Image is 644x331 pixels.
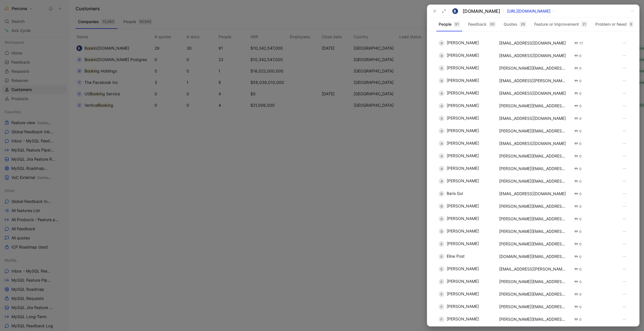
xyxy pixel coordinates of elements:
div: [EMAIL_ADDRESS][DOMAIN_NAME] [499,191,568,196]
div: F [439,316,444,322]
div: D [439,216,444,222]
img: logo [452,8,458,14]
button: Quotes [501,20,528,29]
div: a [439,103,444,109]
div: 0 [574,317,582,322]
div: 0 [574,229,582,235]
div: [EMAIL_ADDRESS][DOMAIN_NAME] [499,91,568,95]
div: [PERSON_NAME][EMAIL_ADDRESS][PERSON_NAME][DOMAIN_NAME] [499,317,568,321]
div: D [439,229,444,234]
div: 17 [574,41,583,46]
div: [PERSON_NAME][EMAIL_ADDRESS][DOMAIN_NAME] [499,217,568,221]
div: Eline Post [439,254,492,259]
div: [EMAIL_ADDRESS][DOMAIN_NAME] [499,53,568,58]
div: [PERSON_NAME] [439,53,492,58]
div: [PERSON_NAME] [439,291,492,297]
div: [PERSON_NAME] [439,316,492,322]
div: A [439,90,444,96]
div: 0 [574,267,582,272]
div: A [439,78,444,84]
div: [PERSON_NAME][EMAIL_ADDRESS][PERSON_NAME][DOMAIN_NAME] [499,279,568,284]
div: A [439,53,444,58]
div: [EMAIL_ADDRESS][DOMAIN_NAME] [499,141,568,146]
div: E [439,279,444,284]
div: 0 [574,292,582,297]
div: 0 [574,191,582,197]
div: 0 [574,279,582,285]
div: 91 [454,21,460,27]
div: [PERSON_NAME][EMAIL_ADDRESS][PERSON_NAME][DOMAIN_NAME] [499,166,568,171]
div: [PERSON_NAME] [439,40,492,46]
div: E [439,266,444,272]
div: 0 [574,179,582,184]
button: People [436,20,462,29]
div: 0 [574,66,582,71]
div: 0 [574,128,582,134]
div: A [439,153,444,159]
div: 0 [574,53,582,59]
div: [PERSON_NAME][EMAIL_ADDRESS][PERSON_NAME][DOMAIN_NAME] [499,66,568,70]
div: 0 [574,204,582,209]
div: 0 [574,141,582,147]
div: E [439,241,444,247]
div: 0 [574,103,582,109]
div: [PERSON_NAME] [439,229,492,234]
div: F [439,304,444,310]
div: [EMAIL_ADDRESS][DOMAIN_NAME] [499,41,568,45]
div: 0 [574,91,582,96]
div: E [439,291,444,297]
div: [PERSON_NAME] [439,65,492,71]
div: 6 [629,21,633,27]
div: [PERSON_NAME] [439,266,492,272]
button: Problem or Need [593,20,636,29]
div: [PERSON_NAME] [439,279,492,284]
div: [PERSON_NAME] [439,241,492,247]
div: [PERSON_NAME][EMAIL_ADDRESS][DOMAIN_NAME] [499,292,568,296]
div: [PERSON_NAME] [439,203,492,209]
div: 0 [574,166,582,172]
div: [EMAIL_ADDRESS][PERSON_NAME][DOMAIN_NAME] [499,78,568,83]
div: [EMAIL_ADDRESS][DOMAIN_NAME] [499,116,568,120]
div: A [439,116,444,121]
div: 0 [574,154,582,159]
div: [PERSON_NAME] [439,166,492,171]
div: [DOMAIN_NAME][EMAIL_ADDRESS][DOMAIN_NAME] [499,254,568,259]
div: 21 [581,21,587,27]
div: [PERSON_NAME][EMAIL_ADDRESS][DOMAIN_NAME] [499,179,568,183]
div: [PERSON_NAME] [439,78,492,84]
div: B [439,191,444,197]
div: [PERSON_NAME] [439,90,492,96]
div: 29 [520,21,526,27]
div: E [439,254,444,259]
div: [PERSON_NAME] [439,141,492,146]
div: [PERSON_NAME] [439,304,492,310]
div: A [439,128,444,134]
div: [PERSON_NAME][EMAIL_ADDRESS][DOMAIN_NAME] [499,229,568,233]
div: 0 [574,304,582,310]
div: [PERSON_NAME][EMAIL_ADDRESS][DOMAIN_NAME] [499,104,568,108]
div: 0 [574,78,582,84]
div: [DOMAIN_NAME] [463,8,500,15]
button: Feedback [466,20,498,29]
div: 0 [574,116,582,122]
div: A [439,65,444,71]
div: [PERSON_NAME] [439,216,492,222]
div: [PERSON_NAME] [439,178,492,184]
div: A [439,141,444,146]
div: [PERSON_NAME][EMAIL_ADDRESS][PERSON_NAME][DOMAIN_NAME] [499,242,568,246]
div: [PERSON_NAME] [439,116,492,121]
div: 30 [489,21,496,27]
button: Feature or Improvement [532,20,590,29]
div: [PERSON_NAME][EMAIL_ADDRESS][PERSON_NAME][DOMAIN_NAME] [499,129,568,133]
div: [PERSON_NAME][EMAIL_ADDRESS][PERSON_NAME][DOMAIN_NAME] [499,204,568,208]
div: 0 [574,254,582,260]
div: Baris Gul [439,191,492,197]
div: [PERSON_NAME] [439,128,492,134]
div: 0 [574,241,582,247]
div: B [439,203,444,209]
div: A [439,178,444,184]
a: [URL][DOMAIN_NAME] [507,9,550,13]
div: [PERSON_NAME][EMAIL_ADDRESS][PERSON_NAME][DOMAIN_NAME] [499,304,568,309]
div: [PERSON_NAME] [439,103,492,109]
div: [PERSON_NAME] [439,153,492,159]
